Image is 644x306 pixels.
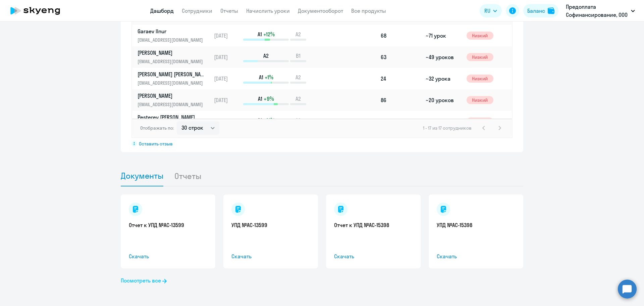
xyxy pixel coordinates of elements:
[423,89,464,111] td: ~20 уроков
[378,25,423,46] td: 68
[138,92,207,99] p: [PERSON_NAME]
[423,68,464,89] td: ~32 урока
[139,141,173,147] span: Оставить отзыв
[138,114,211,130] a: Pesterev [PERSON_NAME][PERSON_NAME][EMAIL_ADDRESS][DOMAIN_NAME]
[378,68,423,89] td: 24
[437,221,515,229] a: УПД №AC-15398
[296,95,301,102] span: A2
[138,28,207,35] p: Garaev Ilnur
[138,79,207,87] p: [EMAIL_ADDRESS][DOMAIN_NAME]
[480,4,502,17] button: RU
[378,89,423,111] td: 86
[129,221,207,229] a: Отчет к УПД №AC-13599
[263,52,269,59] span: A2
[138,92,211,108] a: [PERSON_NAME][EMAIL_ADDRESS][DOMAIN_NAME]
[211,25,243,46] td: [DATE]
[211,111,243,132] td: [DATE]
[423,125,472,131] span: 1 - 17 из 17 сотрудников
[258,31,262,38] span: A1
[138,49,207,56] p: [PERSON_NAME]
[259,74,263,81] span: A1
[138,114,207,121] p: Pesterev [PERSON_NAME]
[121,276,167,285] a: Посмотреть все
[423,111,464,132] td: ~46 уроков
[263,117,275,124] span: +21%
[211,89,243,111] td: [DATE]
[351,7,386,14] a: Все продукты
[378,111,423,132] td: 65
[296,117,301,124] span: A2
[138,71,211,87] a: [PERSON_NAME] [PERSON_NAME][EMAIL_ADDRESS][DOMAIN_NAME]
[211,68,243,89] td: [DATE]
[220,7,238,14] a: Отчеты
[182,7,212,14] a: Сотрудники
[265,74,273,81] span: +1%
[566,3,628,19] p: Предоплата Софинансирование, ООО "ХАЯТ КИМЬЯ"
[423,46,464,68] td: ~49 уроков
[231,252,310,260] span: Скачать
[138,49,211,65] a: [PERSON_NAME][EMAIL_ADDRESS][DOMAIN_NAME]
[527,7,545,15] div: Баланс
[296,52,301,59] span: B1
[298,7,343,14] a: Документооборот
[467,118,493,126] span: Низкий
[258,95,262,102] span: A1
[334,252,413,260] span: Скачать
[138,28,211,44] a: Garaev Ilnur[EMAIL_ADDRESS][DOMAIN_NAME]
[138,58,207,65] p: [EMAIL_ADDRESS][DOMAIN_NAME]
[467,32,493,40] span: Низкий
[467,96,493,104] span: Низкий
[129,252,207,260] span: Скачать
[378,46,423,68] td: 63
[246,7,290,14] a: Начислить уроки
[467,75,493,83] span: Низкий
[467,53,493,61] span: Низкий
[258,117,262,124] span: A1
[121,171,163,181] span: Документы
[138,36,207,44] p: [EMAIL_ADDRESS][DOMAIN_NAME]
[138,71,207,78] p: [PERSON_NAME] [PERSON_NAME]
[334,221,413,229] a: Отчет к УПД №AC-15398
[562,3,638,19] button: Предоплата Софинансирование, ООО "ХАЯТ КИМЬЯ"
[121,166,523,186] ul: Tabs
[150,7,174,14] a: Дашборд
[437,252,515,260] span: Скачать
[264,95,274,102] span: +9%
[523,4,558,17] button: Балансbalance
[296,31,301,38] span: A2
[211,46,243,68] td: [DATE]
[263,31,275,38] span: +12%
[423,25,464,46] td: ~71 урок
[484,7,490,15] span: RU
[231,221,310,229] a: УПД №AC-13599
[548,7,554,14] img: balance
[140,125,174,131] span: Отображать по:
[138,101,207,108] p: [EMAIL_ADDRESS][DOMAIN_NAME]
[296,74,301,81] span: A2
